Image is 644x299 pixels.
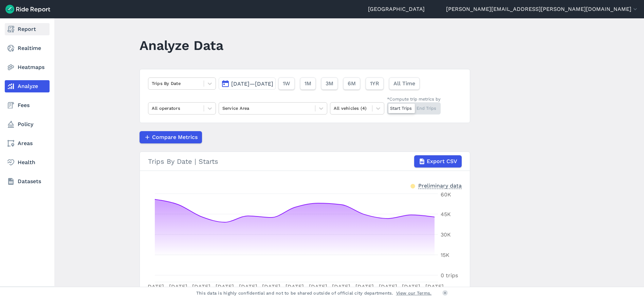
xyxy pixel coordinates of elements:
tspan: [DATE] [262,283,280,290]
img: Ride Report [5,5,50,14]
a: Report [5,23,50,35]
button: 1YR [366,77,384,90]
span: All Time [393,80,415,88]
a: Realtime [5,42,50,54]
tspan: [DATE] [332,283,350,290]
a: Datasets [5,175,50,188]
tspan: [DATE] [402,283,420,290]
span: 3M [326,80,333,88]
div: *Compute trip metrics by [387,96,441,102]
button: 1M [300,77,316,90]
a: Policy [5,118,50,130]
tspan: 45K [441,211,451,217]
tspan: [DATE] [239,283,257,290]
button: [PERSON_NAME][EMAIL_ADDRESS][PERSON_NAME][DOMAIN_NAME] [446,5,639,13]
button: 3M [321,77,338,90]
tspan: [DATE] [309,283,327,290]
span: 1W [283,80,290,88]
span: Export CSV [427,157,457,165]
tspan: [DATE] [379,283,397,290]
span: 6M [348,80,356,88]
tspan: 0 trips [441,272,458,279]
h1: Analyze Data [140,36,223,55]
span: [DATE]—[DATE] [231,81,273,87]
button: Compare Metrics [140,131,202,143]
a: Areas [5,137,50,149]
tspan: [DATE] [192,283,210,290]
button: 1W [278,77,295,90]
tspan: [DATE] [286,283,304,290]
a: [GEOGRAPHIC_DATA] [368,5,425,13]
button: Export CSV [414,155,462,168]
tspan: [DATE] [169,283,187,290]
a: Heatmaps [5,61,50,73]
tspan: [DATE] [216,283,234,290]
a: View our Terms. [396,290,432,296]
tspan: 60K [441,191,451,198]
button: 6M [343,77,360,90]
tspan: [DATE] [425,283,444,290]
a: Health [5,156,50,169]
tspan: [DATE] [355,283,374,290]
tspan: 30K [441,231,451,238]
a: Analyze [5,80,50,92]
span: 1M [305,80,311,88]
span: 1YR [370,80,379,88]
div: Preliminary data [418,182,462,189]
div: Trips By Date | Starts [148,155,462,168]
tspan: [DATE] [146,283,164,290]
button: [DATE]—[DATE] [219,77,276,90]
button: All Time [389,77,420,90]
a: Fees [5,99,50,111]
span: Compare Metrics [152,133,198,141]
tspan: 15K [441,252,449,258]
